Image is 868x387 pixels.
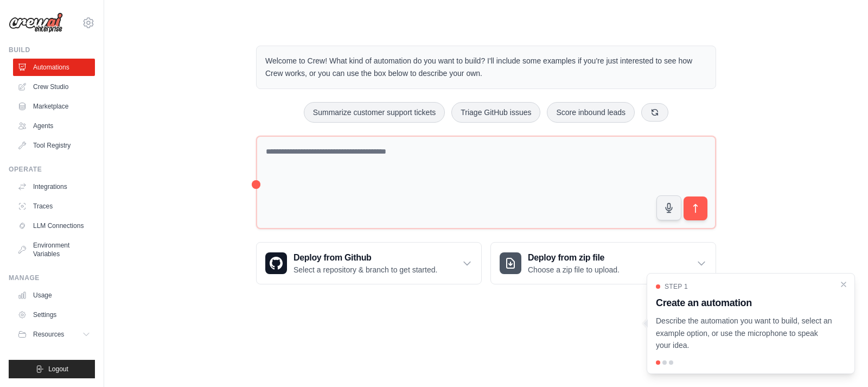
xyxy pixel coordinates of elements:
span: Resources [33,330,64,339]
span: Logout [48,365,68,373]
h3: Deploy from zip file [528,251,620,264]
p: Choose a zip file to upload. [528,264,620,275]
button: Summarize customer support tickets [304,102,445,123]
img: Logo [9,12,63,33]
div: Build [9,46,95,54]
div: Manage [9,274,95,282]
button: Score inbound leads [547,102,635,123]
span: Step 1 [665,282,688,291]
a: Environment Variables [13,237,95,263]
h3: Deploy from Github [293,251,437,264]
a: LLM Connections [13,217,95,234]
a: Automations [13,59,95,76]
a: Crew Studio [13,78,95,96]
a: Settings [13,306,95,323]
button: Resources [13,326,95,343]
a: Agents [13,117,95,135]
a: Tool Registry [13,137,95,154]
button: Triage GitHub issues [451,102,540,123]
button: Close walkthrough [839,280,848,289]
p: Describe the automation you want to build, select an example option, or use the microphone to spe... [656,315,833,352]
div: Operate [9,165,95,174]
button: Logout [9,360,95,378]
a: Traces [13,198,95,215]
h3: Create an automation [656,295,833,310]
p: Select a repository & branch to get started. [293,264,437,275]
a: Integrations [13,178,95,195]
a: Usage [13,287,95,304]
a: Marketplace [13,98,95,115]
p: Welcome to Crew! What kind of automation do you want to build? I'll include some examples if you'... [265,55,707,80]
